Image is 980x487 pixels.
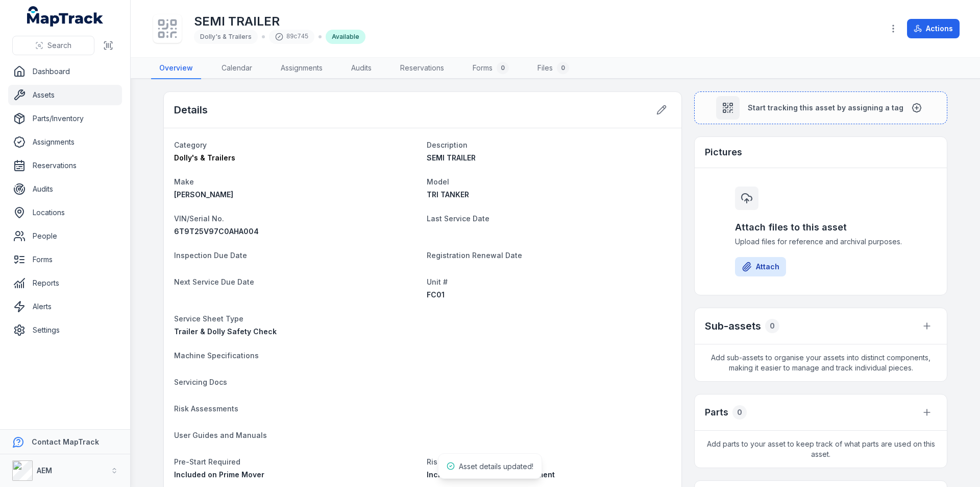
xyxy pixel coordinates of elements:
[343,58,380,79] a: Audits
[529,58,577,79] a: Files0
[8,202,122,223] a: Locations
[427,277,448,286] span: Unit #
[8,132,122,152] a: Assignments
[427,153,476,162] span: SEMI TRAILER
[174,457,240,466] span: Pre-Start Required
[695,344,947,381] span: Add sub-assets to organise your assets into distinct components, making it easier to manage and t...
[174,378,227,386] span: Servicing Docs
[8,320,122,340] a: Settings
[174,470,264,479] span: Included on Prime Mover
[174,177,194,186] span: Make
[174,327,277,336] span: Trailer & Dolly Safety Check
[269,30,314,44] div: 89c745
[735,257,786,276] button: Attach
[27,6,104,27] a: MapTrack
[8,179,122,199] a: Audits
[174,153,235,162] span: Dolly's & Trailers
[8,249,122,270] a: Forms
[705,319,761,333] h2: Sub-assets
[151,58,201,79] a: Overview
[174,251,247,260] span: Inspection Due Date
[174,214,224,223] span: VIN/Serial No.
[213,58,260,79] a: Calendar
[497,62,509,74] div: 0
[8,108,122,129] a: Parts/Inventory
[47,40,71,51] span: Search
[8,226,122,246] a: People
[907,19,960,38] button: Actions
[8,85,122,105] a: Assets
[705,145,742,159] h3: Pictures
[557,62,569,74] div: 0
[427,470,555,479] span: Included on Truck Risk Assessment
[427,214,489,223] span: Last Service Date
[174,431,267,439] span: User Guides and Manuals
[37,466,52,475] strong: AEM
[427,251,522,260] span: Registration Renewal Date
[695,431,947,468] span: Add parts to your asset to keep track of what parts are used on this asset.
[200,33,252,40] span: Dolly's & Trailers
[427,141,468,149] span: Description
[194,13,365,30] h1: SEMI TRAILER
[748,103,903,113] span: Start tracking this asset by assigning a tag
[459,462,533,471] span: Asset details updated!
[427,177,449,186] span: Model
[273,58,331,79] a: Assignments
[392,58,452,79] a: Reservations
[735,237,906,247] span: Upload files for reference and archival purposes.
[732,405,747,420] div: 0
[174,277,254,286] span: Next Service Due Date
[12,36,94,55] button: Search
[174,314,243,323] span: Service Sheet Type
[174,227,259,236] span: 6T9T25V97C0AHA004
[8,273,122,293] a: Reports
[32,437,99,446] strong: Contact MapTrack
[174,141,207,149] span: Category
[694,91,947,124] button: Start tracking this asset by assigning a tag
[8,61,122,82] a: Dashboard
[174,351,259,360] span: Machine Specifications
[174,404,238,413] span: Risk Assessments
[8,155,122,176] a: Reservations
[765,319,779,333] div: 0
[427,190,469,199] span: TRI TANKER
[174,103,208,117] h2: Details
[427,457,521,466] span: Risk Assessment needed?
[464,58,517,79] a: Forms0
[427,290,445,299] span: FC01
[8,296,122,317] a: Alerts
[735,220,906,235] h3: Attach files to this asset
[326,30,365,44] div: Available
[705,405,728,420] h3: Parts
[174,190,233,199] span: [PERSON_NAME]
